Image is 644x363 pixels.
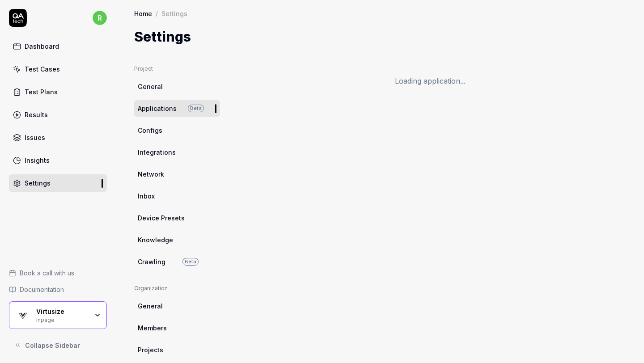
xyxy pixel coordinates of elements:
[25,87,58,97] div: Test Plans
[9,285,107,294] a: Documentation
[134,166,220,182] a: Network
[138,235,173,245] span: Knowledge
[25,178,51,188] div: Settings
[234,65,626,97] div: Loading application...
[93,11,107,25] span: r
[138,257,165,266] span: Crawling
[134,65,220,73] div: Project
[134,78,220,95] a: General
[138,82,163,91] span: General
[138,104,177,113] span: Applications
[134,320,220,336] a: Members
[156,9,158,18] div: /
[134,298,220,314] a: General
[138,323,167,333] span: Members
[138,345,163,355] span: Projects
[138,301,163,311] span: General
[134,210,220,226] a: Device Presets
[9,174,107,192] a: Settings
[134,188,220,204] a: Inbox
[134,9,152,18] a: Home
[134,122,220,139] a: Configs
[25,110,48,119] div: Results
[182,258,199,266] span: Beta
[9,60,107,78] a: Test Cases
[15,307,31,323] img: Virtusize Logo
[9,301,107,329] button: Virtusize LogoVirtusizeInpage
[9,106,107,123] a: Results
[36,308,88,316] div: Virtusize
[134,100,220,117] a: ApplicationsBeta
[134,284,220,292] div: Organization
[9,268,107,278] a: Book a call with us
[93,9,107,27] button: r
[9,83,107,101] a: Test Plans
[138,148,176,157] span: Integrations
[20,285,64,294] span: Documentation
[25,133,45,142] div: Issues
[25,156,50,165] div: Insights
[20,268,74,278] span: Book a call with us
[138,191,155,201] span: Inbox
[9,336,107,354] button: Collapse Sidebar
[138,126,162,135] span: Configs
[138,213,185,223] span: Device Presets
[25,42,59,51] div: Dashboard
[161,9,187,18] div: Settings
[134,342,220,358] a: Projects
[9,129,107,146] a: Issues
[134,144,220,160] a: Integrations
[188,105,204,112] span: Beta
[36,316,88,323] div: Inpage
[134,253,220,270] a: CrawlingBeta
[9,152,107,169] a: Insights
[9,38,107,55] a: Dashboard
[134,232,220,248] a: Knowledge
[134,27,191,47] h1: Settings
[25,341,80,350] span: Collapse Sidebar
[138,169,164,179] span: Network
[25,64,60,74] div: Test Cases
